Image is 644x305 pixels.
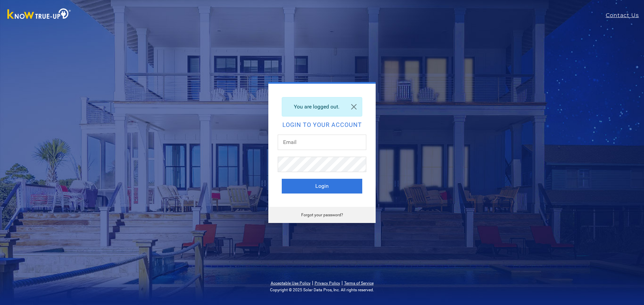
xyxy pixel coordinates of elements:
[278,135,366,150] input: Email
[301,213,343,217] a: Forgot your password?
[282,97,362,117] div: You are logged out.
[346,97,362,116] a: Close
[4,7,74,22] img: Know True-Up
[282,179,362,194] button: Login
[606,11,644,19] a: Contact Us
[315,281,340,286] a: Privacy Policy
[312,280,313,286] span: |
[344,281,374,286] a: Terms of Service
[341,280,343,286] span: |
[282,122,362,128] h2: Login to your account
[271,281,311,286] a: Acceptable Use Policy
